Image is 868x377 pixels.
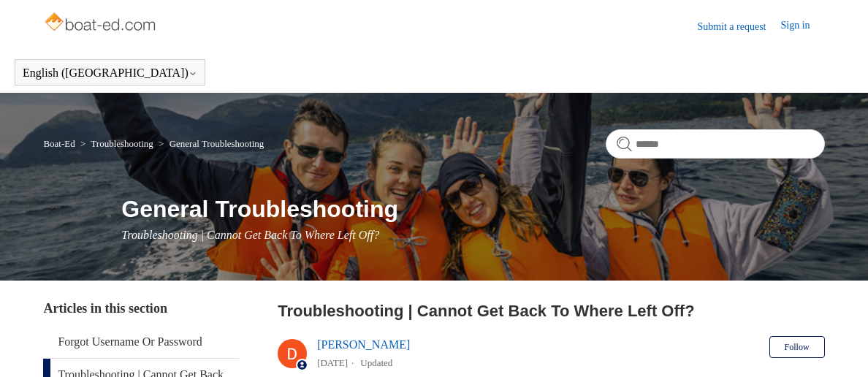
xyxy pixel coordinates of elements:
a: Submit a request [697,19,780,34]
li: Boat-Ed [43,138,77,149]
span: Troubleshooting | Cannot Get Back To Where Left Off? [121,229,379,241]
a: [PERSON_NAME] [317,338,410,351]
a: Boat-Ed [43,138,75,149]
li: General Troubleshooting [156,138,264,149]
h2: Troubleshooting | Cannot Get Back To Where Left Off? [278,299,824,323]
li: Troubleshooting [77,138,156,149]
li: Updated [360,357,392,368]
a: Sign in [781,18,825,35]
a: Troubleshooting [91,138,153,149]
img: Boat-Ed Help Center home page [43,9,159,38]
button: Follow Article [769,336,825,358]
time: 05/14/2024, 15:31 [317,357,348,368]
h1: General Troubleshooting [121,191,824,226]
a: General Troubleshooting [170,138,264,149]
span: Articles in this section [43,301,167,316]
a: Forgot Username Or Password [43,326,238,358]
button: English ([GEOGRAPHIC_DATA]) [23,66,197,80]
input: Search [606,129,825,159]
